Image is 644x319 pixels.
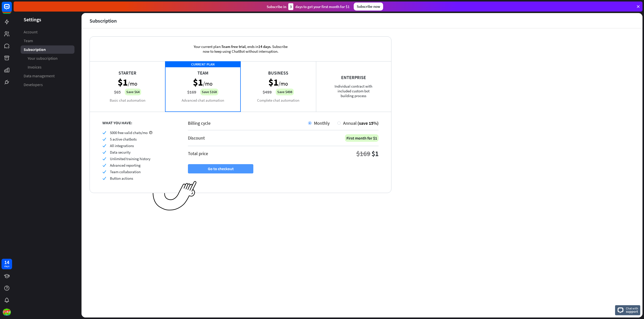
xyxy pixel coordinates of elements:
[21,72,74,80] a: Data management
[102,176,106,180] i: check
[21,81,74,89] a: Developers
[21,54,74,62] a: Your subscription
[102,163,106,167] i: check
[4,2,19,17] button: Open LiveChat chat widget
[188,151,208,156] div: Total price
[21,63,74,71] a: Invoices
[14,16,82,23] header: Settings
[626,306,638,311] span: Chat with
[221,44,246,49] span: Team free trial
[288,3,293,10] div: 3
[102,120,175,125] div: WHAT YOU HAVE:
[186,37,295,61] div: Your current plan: , ends in . Subscribe now to keep using ChatBot without interruption.
[345,134,379,142] div: First month for $1
[110,169,141,174] span: Team collaboration
[188,120,308,126] div: Billing cycle
[90,18,117,24] div: Subscription
[110,143,134,148] span: All integrations
[357,120,379,126] span: (save 15%)
[102,137,106,141] i: check
[267,3,350,10] div: Subscribe in days to get your first month for $1
[314,120,330,126] span: Monthly
[258,44,270,49] span: 14 days
[21,28,74,36] a: Account
[356,149,370,158] div: $169
[110,163,141,168] span: Advanced reporting
[4,265,9,268] div: days
[24,73,55,79] span: Data management
[21,37,74,45] a: Team
[24,47,46,52] span: Subscription
[102,131,106,135] i: check
[343,120,357,126] span: Annual
[626,309,638,314] span: support
[110,130,148,135] span: 5000 free valid chats/mo
[102,150,106,154] i: check
[102,170,106,174] i: check
[24,82,43,87] span: Developers
[354,3,383,11] div: Subscribe now
[110,150,131,155] span: Data security
[102,144,106,148] i: check
[110,156,150,161] span: Unlimited training history
[2,259,12,269] a: 14 days
[372,149,379,158] div: $1
[110,176,133,181] span: Button actions
[102,157,106,161] i: check
[4,260,9,265] div: 14
[24,38,33,43] span: Team
[24,29,37,35] span: Account
[110,137,137,142] span: 5 active chatbots
[28,65,42,70] span: Invoices
[188,164,253,173] button: Go to checkout
[153,181,197,211] img: ec979a0a656117aaf919.png
[28,56,58,61] span: Your subscription
[188,135,205,141] div: Discount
